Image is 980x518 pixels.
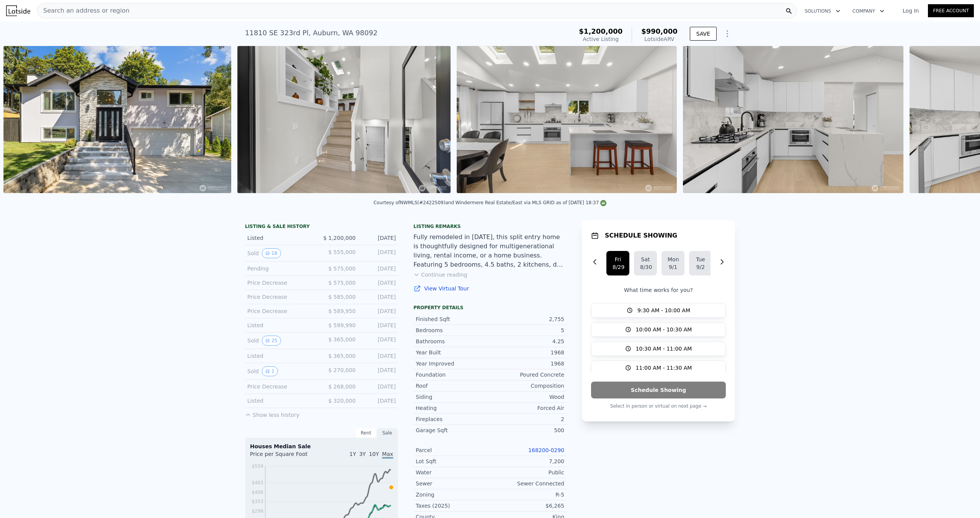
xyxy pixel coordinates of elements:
div: Year Built [416,349,490,356]
button: Show Options [720,26,735,41]
div: Heating [416,404,490,412]
div: [DATE] [362,279,396,287]
span: 3Y [359,451,366,457]
div: Listed [247,234,315,242]
div: Water [416,469,490,476]
div: $6,265 [490,502,564,510]
div: Tue [695,256,706,263]
div: Courtesy of NWMLS (#2422509) and Windermere Real Estate/East via MLS GRID as of [DATE] 18:37 [374,200,607,205]
span: $ 599,990 [328,322,356,328]
div: [DATE] [362,366,396,376]
span: $ 589,950 [328,308,356,314]
span: 11:00 AM - 11:30 AM [636,364,692,372]
div: Sold [247,336,315,346]
div: 8/29 [612,263,623,271]
button: Company [846,4,890,18]
tspan: $298 [252,508,263,514]
div: [DATE] [362,293,396,301]
div: Roof [416,382,490,390]
div: Houses Median Sale [250,443,393,450]
div: Fully remodeled in [DATE], this split entry home is thoughtfully designed for multigenerational l... [413,233,567,269]
div: Poured Concrete [490,371,564,379]
a: Free Account [928,4,974,17]
div: Bathrooms [416,338,490,345]
div: 500 [490,426,564,434]
button: View historical data [262,248,281,258]
div: Listed [247,397,315,405]
div: R-5 [490,491,564,498]
span: $ 575,000 [328,266,356,272]
a: Log In [893,7,928,15]
p: Select in person or virtual on next page → [591,402,726,411]
div: Sat [640,256,651,263]
p: What time works for you? [591,286,726,294]
div: 9/2 [695,263,706,271]
div: [DATE] [362,234,396,242]
div: Parcel [416,446,490,454]
div: [DATE] [362,265,396,272]
div: [DATE] [362,383,396,390]
div: 2,755 [490,315,564,323]
span: $ 585,000 [328,294,356,300]
div: 2 [490,415,564,423]
div: [DATE] [362,336,396,346]
div: Garage Sqft [416,426,490,434]
div: 1968 [490,360,564,367]
div: Lot Sqft [416,457,490,465]
span: $ 365,000 [328,353,356,359]
span: Active Listing [583,36,619,42]
div: LISTING & SALE HISTORY [245,223,398,231]
button: Fri8/29 [606,251,629,275]
span: $ 365,000 [328,336,356,343]
div: Bedrooms [416,326,490,334]
button: SAVE [690,27,717,41]
span: Max [382,451,393,459]
button: View historical data [262,366,278,376]
div: Lotside ARV [641,35,678,43]
div: [DATE] [362,397,396,405]
div: Price Decrease [247,383,315,390]
button: Solutions [799,4,846,18]
span: $ 270,000 [328,367,356,373]
div: 1968 [490,349,564,356]
button: Mon9/1 [661,251,684,275]
a: View Virtual Tour [413,285,567,292]
img: Sale: 167543963 Parcel: 98382099 [3,46,231,193]
div: Fri [612,256,623,263]
span: 10Y [369,451,379,457]
div: Public [490,469,564,476]
span: $ 268,000 [328,384,356,390]
div: Price Decrease [247,279,315,287]
div: Sold [247,366,315,376]
div: Forced Air [490,404,564,412]
button: 10:30 AM - 11:00 AM [591,341,726,356]
div: Price Decrease [247,293,315,301]
div: [DATE] [362,321,396,329]
img: Lotside [6,5,30,16]
div: 8/30 [640,263,651,271]
span: $ 575,000 [328,280,356,286]
tspan: $463 [252,480,263,485]
a: 168200-0290 [528,447,564,453]
div: 5 [490,326,564,334]
div: Siding [416,393,490,401]
tspan: $353 [252,499,263,504]
button: 11:00 AM - 11:30 AM [591,361,726,375]
button: Show less history [245,408,299,419]
button: 9:30 AM - 10:00 AM [591,303,726,318]
button: Tue9/2 [689,251,712,275]
div: 9/1 [668,263,678,271]
div: Zoning [416,491,490,498]
span: $ 1,200,000 [323,235,356,241]
span: $ 320,000 [328,398,356,404]
div: Sale [377,428,398,438]
div: 11810 SE 323rd Pl , Auburn , WA 98092 [245,28,377,38]
div: Price per Square Foot [250,450,322,462]
div: Sold [247,248,315,258]
div: Pending [247,265,315,272]
div: Rent [355,428,377,438]
div: Listed [247,352,315,360]
div: Composition [490,382,564,390]
span: Search an address or region [37,6,129,15]
div: [DATE] [362,352,396,360]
